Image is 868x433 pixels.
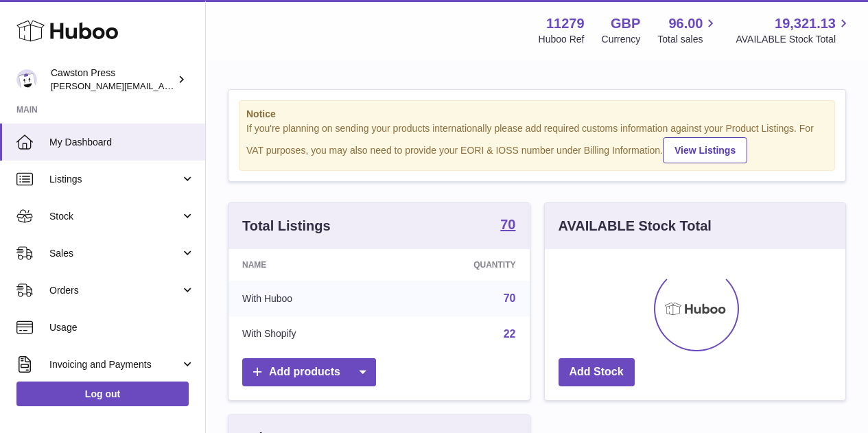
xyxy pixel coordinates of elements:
[246,122,828,163] div: If you're planning on sending your products internationally please add required customs informati...
[228,316,390,352] td: With Shopify
[49,321,195,334] span: Usage
[546,14,585,33] strong: 11279
[49,247,180,260] span: Sales
[49,210,180,223] span: Stock
[242,358,376,386] a: Add products
[539,33,585,46] div: Huboo Ref
[49,358,180,371] span: Invoicing and Payments
[51,67,174,93] div: Cawston Press
[16,382,189,406] a: Log out
[736,14,852,46] a: 19,321.13 AVAILABLE Stock Total
[228,281,390,316] td: With Huboo
[559,217,712,235] h3: AVAILABLE Stock Total
[559,358,635,386] a: Add Stock
[246,108,828,121] strong: Notice
[390,249,529,281] th: Quantity
[657,14,718,46] a: 96.00 Total sales
[49,173,180,186] span: Listings
[668,14,703,33] span: 96.00
[611,14,640,33] strong: GBP
[16,69,37,90] img: thomas.carson@cawstonpress.com
[663,137,747,163] a: View Listings
[500,218,515,231] strong: 70
[504,292,516,304] a: 70
[504,328,516,340] a: 22
[49,284,180,297] span: Orders
[657,33,718,46] span: Total sales
[602,33,641,46] div: Currency
[228,249,390,281] th: Name
[51,80,349,91] span: [PERSON_NAME][EMAIL_ADDRESS][PERSON_NAME][DOMAIN_NAME]
[500,218,515,234] a: 70
[736,33,852,46] span: AVAILABLE Stock Total
[775,14,836,33] span: 19,321.13
[242,217,331,235] h3: Total Listings
[49,136,195,149] span: My Dashboard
